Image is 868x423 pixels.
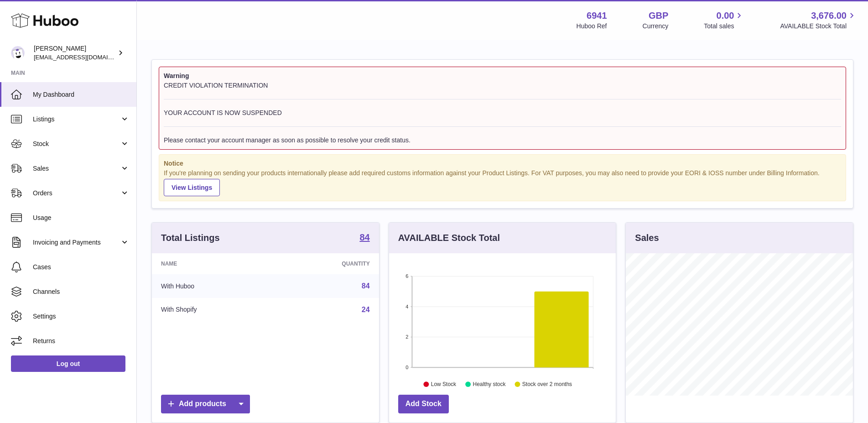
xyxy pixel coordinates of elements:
text: Low Stock [431,381,457,388]
div: If you're planning on sending your products internationally please add required customs informati... [164,169,841,196]
span: 3,676.00 [811,10,847,22]
span: Settings [33,312,130,321]
strong: 84 [359,233,369,242]
strong: Notice [164,159,841,168]
strong: Warning [164,72,841,80]
h3: Total Listings [161,232,220,244]
text: 2 [405,334,408,340]
span: Usage [33,214,130,222]
span: Total sales [704,22,744,31]
span: My Dashboard [33,90,130,99]
span: Listings [33,115,120,124]
h3: AVAILABLE Stock Total [398,232,500,244]
a: View Listings [164,179,220,196]
text: 0 [405,365,408,370]
span: Channels [33,287,130,296]
td: With Shopify [152,298,274,322]
td: With Huboo [152,274,274,298]
th: Quantity [274,253,379,274]
a: 84 [359,233,369,244]
a: 24 [362,306,370,313]
a: 3,676.00 AVAILABLE Stock Total [780,10,857,31]
a: Add products [161,395,250,413]
span: Returns [33,337,130,345]
a: 0.00 Total sales [704,10,744,31]
span: AVAILABLE Stock Total [780,22,857,31]
div: Currency [643,22,669,31]
span: Orders [33,189,120,198]
th: Name [152,253,274,274]
span: Invoicing and Payments [33,238,120,247]
div: CREDIT VIOLATION TERMINATION YOUR ACCOUNT IS NOW SUSPENDED Please contact your account manager as... [164,81,841,145]
strong: 6941 [587,10,607,22]
text: 6 [405,273,408,279]
text: Stock over 2 months [522,381,572,388]
text: 4 [405,304,408,309]
div: [PERSON_NAME] [34,44,116,62]
span: [EMAIL_ADDRESS][DOMAIN_NAME] [34,53,134,61]
span: Sales [33,164,120,173]
a: Log out [11,355,125,372]
span: 0.00 [717,10,734,22]
h3: Sales [635,232,659,244]
text: Healthy stock [473,381,506,388]
a: 84 [362,282,370,290]
span: Cases [33,263,130,272]
span: Stock [33,140,120,148]
img: support@photogears.uk [11,46,25,60]
strong: GBP [649,10,668,22]
div: Huboo Ref [577,22,607,31]
a: Add Stock [398,395,449,413]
